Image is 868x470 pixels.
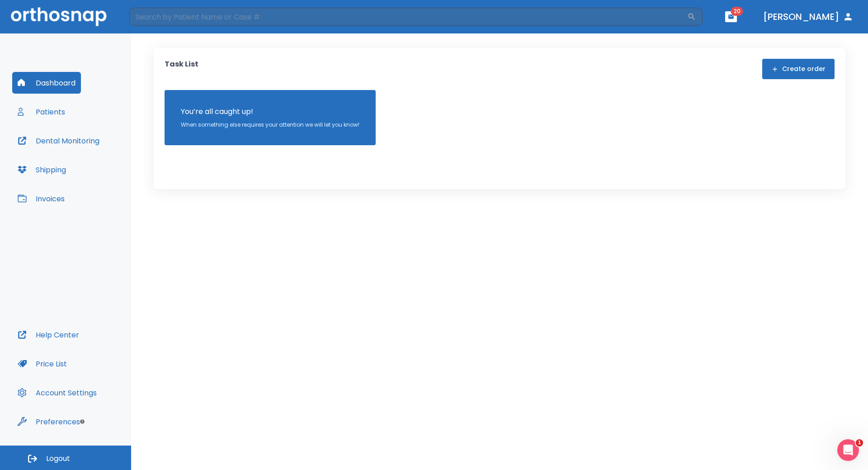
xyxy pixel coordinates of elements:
[11,7,107,26] img: Orthosnap
[12,188,70,209] button: Invoices
[78,418,86,426] div: Tooltip anchor
[759,9,857,25] button: [PERSON_NAME]
[12,72,81,94] button: Dashboard
[12,324,85,346] button: Help Center
[46,454,70,464] span: Logout
[12,130,105,152] button: Dental Monitoring
[165,59,198,79] p: Task List
[12,101,71,123] button: Patients
[762,59,835,79] button: Create order
[837,439,859,461] iframe: Intercom live chat
[12,382,102,404] button: Account Settings
[731,7,743,16] span: 20
[129,8,687,26] input: Search by Patient Name or Case #
[12,159,71,180] button: Shipping
[856,439,863,446] span: 1
[181,106,359,117] p: You’re all caught up!
[12,411,85,432] button: Preferences
[12,353,72,375] button: Price List
[181,121,359,129] p: When something else requires your attention we will let you know!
